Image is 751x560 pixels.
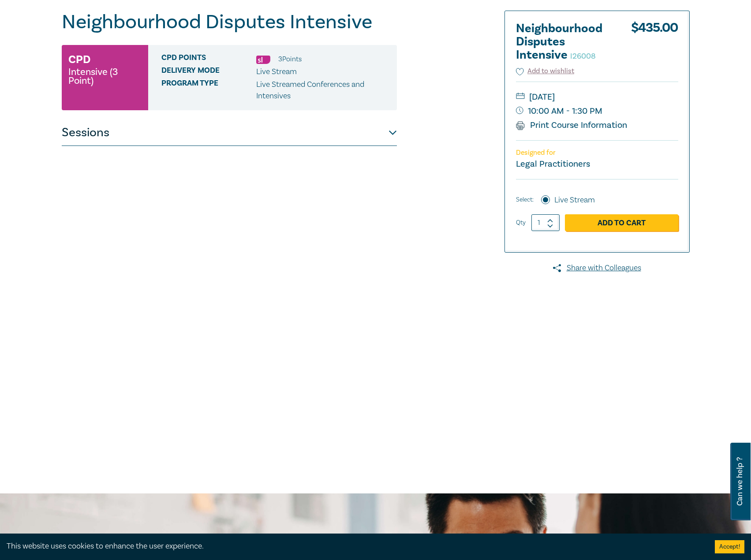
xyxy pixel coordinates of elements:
[531,214,560,231] input: 1
[68,67,142,85] small: Intensive (3 Point)
[516,104,678,118] small: 10:00 AM - 1:30 PM
[565,214,678,231] a: Add to Cart
[554,194,595,206] label: Live Stream
[516,119,628,131] a: Print Course Information
[62,11,397,34] h1: Neighbourhood Disputes Intensive
[256,56,270,64] img: Substantive Law
[278,53,302,65] li: 3 Point s
[504,262,690,274] a: Share with Colleagues
[516,158,590,170] small: Legal Practitioners
[7,541,702,552] div: This website uses cookies to enhance the user experience.
[62,119,397,146] button: Sessions
[516,90,678,104] small: [DATE]
[516,195,534,205] span: Select:
[570,51,596,61] small: I26008
[516,149,678,157] p: Designed for
[631,22,678,66] div: $ 435.00
[161,79,256,102] span: Program type
[68,52,90,67] h3: CPD
[516,66,575,76] button: Add to wishlist
[256,79,390,102] p: Live Streamed Conferences and Intensives
[736,448,744,515] span: Can we help ?
[715,540,744,553] button: Accept cookies
[161,53,256,65] span: CPD Points
[516,218,526,228] label: Qty
[516,22,613,62] h2: Neighbourhood Disputes Intensive
[161,66,256,78] span: Delivery Mode
[256,67,297,77] span: Live Stream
